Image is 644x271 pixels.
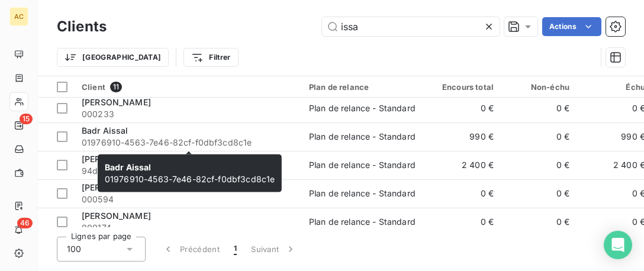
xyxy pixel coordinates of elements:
button: Précédent [155,237,227,262]
input: Rechercher [322,17,500,36]
div: Plan de relance - Standard [309,188,416,199]
span: 01976910-4563-7e46-82cf-f0dbf3cd8c1e [82,137,295,149]
div: Plan de relance [309,82,418,92]
span: [PERSON_NAME] [82,97,151,107]
div: Plan de relance - Standard [309,216,416,228]
button: Suivant [244,237,304,262]
div: Non-échu [508,82,569,92]
span: 1 [234,243,237,255]
button: [GEOGRAPHIC_DATA] [57,48,169,67]
span: [PERSON_NAME] [82,211,151,221]
h3: Clients [57,16,107,37]
span: 94d5d499-c3e5-4dc2-a3bd-cced3bde3b3b [82,165,295,177]
span: 000174 [82,222,295,234]
td: 0 € [501,179,577,208]
span: Client [82,82,105,92]
td: 990 € [425,122,501,151]
span: 100 [67,243,81,255]
span: Badr Aissal [105,162,152,172]
span: 15 [20,114,33,124]
div: Open Intercom Messenger [604,231,632,259]
td: 0 € [425,208,501,236]
div: AC [9,7,28,26]
span: 000233 [82,108,295,120]
span: [PERSON_NAME] [82,182,151,192]
div: Encours total [432,82,494,92]
td: 0 € [501,94,577,122]
div: Plan de relance - Standard [309,102,416,114]
td: 0 € [501,208,577,236]
div: Plan de relance - Standard [309,131,416,143]
span: 000594 [82,193,295,205]
span: 46 [17,218,33,228]
div: Plan de relance - Standard [309,159,416,171]
button: Filtrer [183,48,238,67]
td: 0 € [501,122,577,151]
span: 11 [110,82,122,92]
button: Actions [542,17,601,36]
td: 0 € [425,94,501,122]
td: 0 € [501,151,577,179]
span: [PERSON_NAME] [82,154,151,164]
button: 1 [227,237,244,262]
td: 0 € [425,179,501,208]
span: Badr Aissal [82,125,128,135]
span: 01976910-4563-7e46-82cf-f0dbf3cd8c1e [105,162,275,184]
td: 2 400 € [425,151,501,179]
a: 15 [9,116,28,135]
